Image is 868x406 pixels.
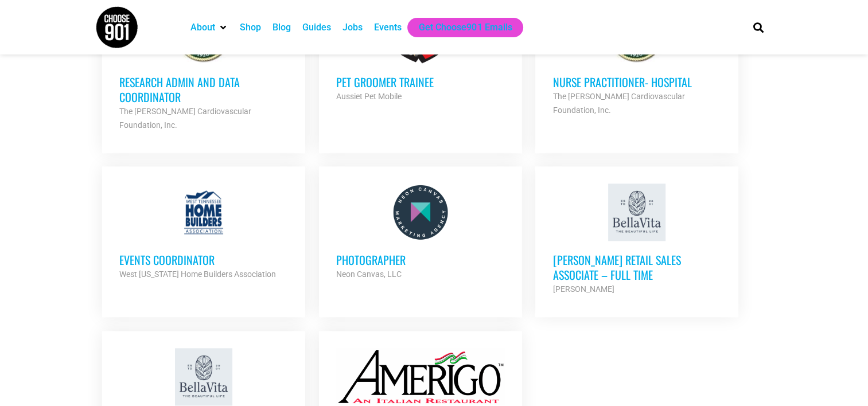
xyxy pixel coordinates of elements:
h3: Research Admin and Data Coordinator [119,75,288,104]
a: Get Choose901 Emails [419,21,512,34]
h3: Nurse Practitioner- Hospital [552,75,721,89]
a: Jobs [342,21,363,34]
strong: Aussiet Pet Mobile [336,92,402,101]
a: [PERSON_NAME] Retail Sales Associate – Full Time [PERSON_NAME] [535,166,738,313]
a: Blog [273,21,291,34]
a: Events Coordinator West [US_STATE] Home Builders Association [102,166,305,298]
h3: [PERSON_NAME] Retail Sales Associate – Full Time [552,252,721,282]
a: Guides [302,21,331,34]
a: Photographer Neon Canvas, LLC [319,166,522,298]
div: About [185,18,234,37]
strong: The [PERSON_NAME] Cardiovascular Foundation, Inc. [119,107,251,130]
strong: The [PERSON_NAME] Cardiovascular Foundation, Inc. [552,92,684,115]
strong: Neon Canvas, LLC [336,270,402,279]
div: Search [749,18,768,37]
a: Shop [240,21,261,34]
strong: [PERSON_NAME] [552,284,614,294]
strong: West [US_STATE] Home Builders Association [119,270,276,279]
nav: Main nav [185,18,733,37]
h3: Events Coordinator [119,252,288,267]
h3: Pet Groomer Trainee [336,75,505,89]
a: Events [374,21,402,34]
a: About [190,21,215,34]
h3: Photographer [336,252,505,267]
